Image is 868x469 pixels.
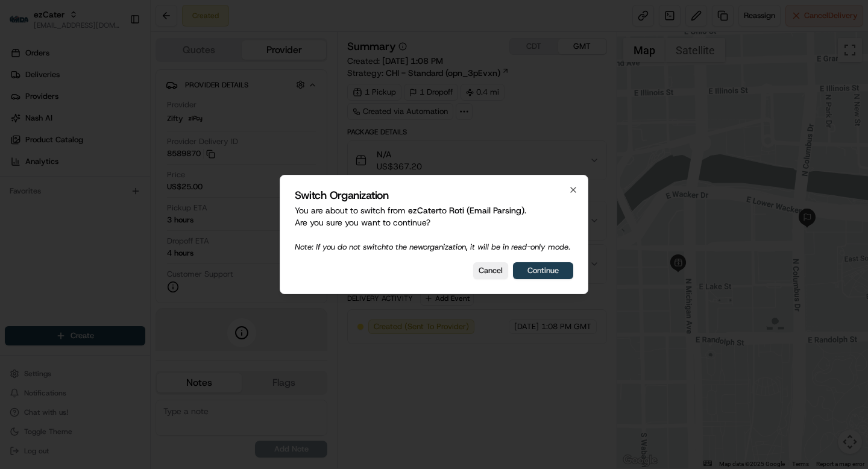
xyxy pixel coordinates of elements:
span: Roti (Email Parsing) [449,205,524,216]
span: Note: If you do not switch to the new organization, it will be in read-only mode. [295,242,570,252]
button: Continue [513,262,573,279]
button: Cancel [473,262,508,279]
h2: Switch Organization [295,190,573,201]
p: You are about to switch from to . Are you sure you want to continue? [295,204,573,253]
span: ezCater [408,205,439,216]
